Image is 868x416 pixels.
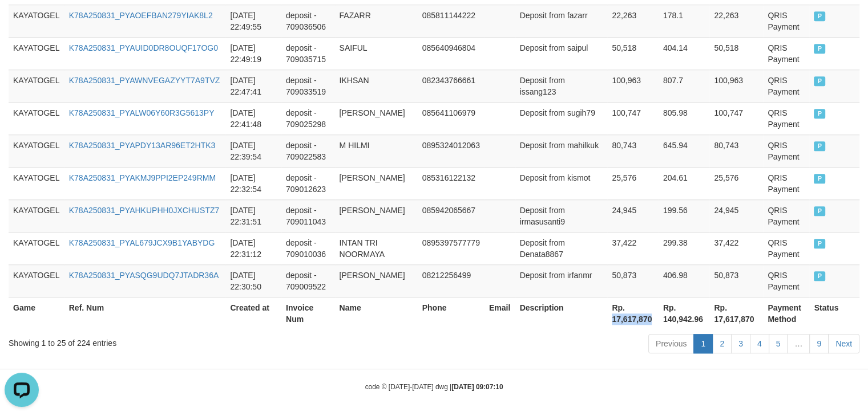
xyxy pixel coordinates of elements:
a: K78A250831_PYALW06Y60R3G5613PY [69,108,215,117]
td: 085641106979 [418,102,485,134]
td: deposit - 709033519 [281,70,335,102]
a: 2 [712,334,732,353]
td: deposit - 709025298 [281,102,335,134]
td: 25,576 [709,167,763,199]
small: code © [DATE]-[DATE] dwg | [365,383,503,391]
td: KAYATOGEL [9,232,64,264]
a: 3 [731,334,750,353]
td: 100,963 [709,70,763,102]
td: KAYATOGEL [9,264,64,297]
td: [DATE] 22:41:48 [225,102,281,134]
th: Payment Method [763,297,809,329]
td: Deposit from irmasusanti9 [515,199,608,232]
td: deposit - 709010036 [281,232,335,264]
a: K78A250831_PYAKMJ9PPI2EP249RMM [69,173,216,182]
td: 100,747 [709,102,763,134]
td: Deposit from irfanmr [515,264,608,297]
td: QRIS Payment [763,199,809,232]
td: [PERSON_NAME] [335,264,418,297]
td: Deposit from saipul [515,37,608,70]
td: 24,945 [709,199,763,232]
td: KAYATOGEL [9,199,64,232]
th: Ref. Num [64,297,226,329]
td: 404.14 [659,37,710,70]
td: QRIS Payment [763,37,809,70]
span: PAID [814,76,825,86]
td: 085811144222 [418,5,485,37]
td: Deposit from fazarr [515,5,608,37]
td: INTAN TRI NOORMAYA [335,232,418,264]
th: Rp. 140,942.96 [659,297,710,329]
td: 50,873 [709,264,763,297]
th: Phone [418,297,485,329]
td: QRIS Payment [763,134,809,167]
td: 299.38 [659,232,710,264]
th: Rp. 17,617,870 [607,297,659,329]
td: [DATE] 22:47:41 [225,70,281,102]
td: 807.7 [659,70,710,102]
th: Status [809,297,859,329]
a: K78A250831_PYAWNVEGAZYYT7A9TVZ [69,76,220,85]
td: 204.61 [659,167,710,199]
td: deposit - 709009522 [281,264,335,297]
td: 50,518 [709,37,763,70]
td: IKHSAN [335,70,418,102]
span: PAID [814,109,825,119]
td: SAIFUL [335,37,418,70]
td: Deposit from mahilkuk [515,134,608,167]
a: K78A250831_PYAPDY13AR96ET2HTK3 [69,141,216,150]
td: [DATE] 22:39:54 [225,134,281,167]
a: Next [828,334,859,353]
td: QRIS Payment [763,5,809,37]
td: QRIS Payment [763,264,809,297]
td: [PERSON_NAME] [335,199,418,232]
td: 085942065667 [418,199,485,232]
a: 5 [769,334,788,353]
td: 085316122132 [418,167,485,199]
td: KAYATOGEL [9,37,64,70]
a: 1 [693,334,713,353]
td: 082343766661 [418,70,485,102]
a: 9 [809,334,829,353]
td: QRIS Payment [763,102,809,134]
th: Description [515,297,608,329]
td: KAYATOGEL [9,167,64,199]
a: K78A250831_PYAOEFBAN279YIAK8L2 [69,11,213,20]
td: 25,576 [607,167,659,199]
td: 0895324012063 [418,134,485,167]
td: [DATE] 22:49:55 [225,5,281,37]
td: QRIS Payment [763,232,809,264]
td: deposit - 709022583 [281,134,335,167]
td: 50,873 [607,264,659,297]
td: deposit - 709012623 [281,167,335,199]
td: 80,743 [607,134,659,167]
td: 50,518 [607,37,659,70]
td: [DATE] 22:30:50 [225,264,281,297]
td: M HILMI [335,134,418,167]
span: PAID [814,206,825,216]
td: 085640946804 [418,37,485,70]
td: QRIS Payment [763,70,809,102]
td: 100,747 [607,102,659,134]
td: 24,945 [607,199,659,232]
td: 37,422 [709,232,763,264]
td: [DATE] 22:31:12 [225,232,281,264]
td: FAZARR [335,5,418,37]
td: Deposit from Denata8867 [515,232,608,264]
td: Deposit from sugih79 [515,102,608,134]
td: 37,422 [607,232,659,264]
td: [DATE] 22:31:51 [225,199,281,232]
td: 08212256499 [418,264,485,297]
span: PAID [814,11,825,21]
td: Deposit from issang123 [515,70,608,102]
td: KAYATOGEL [9,70,64,102]
span: PAID [814,174,825,183]
span: PAID [814,271,825,281]
td: 178.1 [659,5,710,37]
td: 22,263 [709,5,763,37]
td: 80,743 [709,134,763,167]
th: Created at [225,297,281,329]
a: Previous [648,334,694,353]
a: K78A250831_PYAHKUPHH0JXCHUSTZ7 [69,206,220,215]
th: Rp. 17,617,870 [709,297,763,329]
